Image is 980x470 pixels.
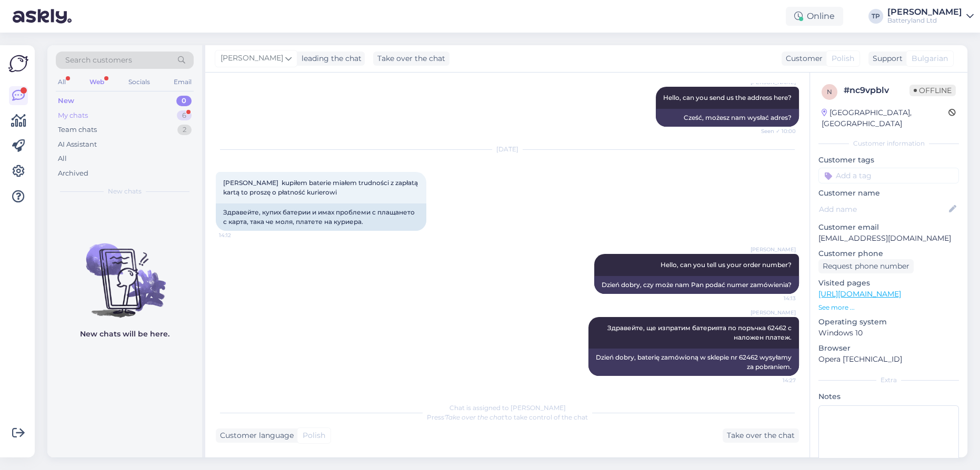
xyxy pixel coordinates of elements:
[887,8,962,16] div: [PERSON_NAME]
[868,53,903,64] div: Support
[818,316,959,328] p: Operating system
[818,155,959,166] p: Customer tags
[373,52,449,66] div: Take over the chat
[819,203,947,215] input: Add name
[176,96,192,106] div: 0
[786,7,843,26] div: Online
[756,294,796,302] span: 14:13
[827,88,832,96] span: n
[818,259,914,273] div: Request phone number
[8,54,28,74] img: Askly Logo
[751,246,796,253] span: [PERSON_NAME]
[756,127,796,135] span: Seen ✓ 10:00
[751,309,796,316] span: [PERSON_NAME]
[177,110,192,121] div: 6
[58,168,88,179] div: Archived
[58,125,97,135] div: Team chats
[818,278,959,289] p: Visited pages
[822,107,948,129] div: [GEOGRAPHIC_DATA], [GEOGRAPHIC_DATA]
[909,85,956,96] span: Offline
[216,430,294,441] div: Customer language
[887,16,962,25] div: Batteryland Ltd
[58,110,88,121] div: My chats
[818,375,959,385] div: Extra
[65,55,132,66] span: Search customers
[594,276,799,294] div: Dzień dobry, czy może nam Pan podać numer zamówienia?
[663,94,792,101] span: Hello, can you send us the address here?
[818,222,959,233] p: Customer email
[221,53,283,64] span: [PERSON_NAME]
[818,233,959,244] p: [EMAIL_ADDRESS][DOMAIN_NAME]
[223,179,419,196] span: [PERSON_NAME] kupiłem baterie miałem trudności z zapłatą kartą to proszę o płatność kurierowi
[216,145,799,154] div: [DATE]
[87,75,106,89] div: Web
[656,109,799,127] div: Cześć, możesz nam wysłać adres?
[303,430,325,441] span: Polish
[172,75,194,89] div: Email
[56,75,68,89] div: All
[297,53,362,64] div: leading the chat
[216,203,426,231] div: Здравейте, купих батерии и имах проблеми с плащането с карта, така че моля, платете на куриера.
[818,328,959,339] p: Windows 10
[588,349,799,376] div: Dzień dobry, baterię zamówioną w sklepie nr 62462 wysyłamy za pobraniem.
[844,84,909,97] div: # nc9vpblv
[108,187,142,196] span: New chats
[47,224,202,319] img: No chats
[782,53,823,64] div: Customer
[58,96,74,106] div: New
[818,289,901,299] a: [URL][DOMAIN_NAME]
[80,329,169,340] p: New chats will be here.
[444,413,505,421] i: 'Take over the chat'
[177,125,192,135] div: 2
[58,139,97,150] div: AI Assistant
[126,75,152,89] div: Socials
[723,428,799,443] div: Take over the chat
[818,343,959,354] p: Browser
[818,391,959,402] p: Notes
[818,303,959,312] p: See more ...
[818,248,959,259] p: Customer phone
[818,168,959,183] input: Add a tag
[912,53,948,64] span: Bulgarian
[818,354,959,365] p: Opera [TECHNICAL_ID]
[868,9,883,24] div: TP
[818,188,959,199] p: Customer name
[219,231,258,239] span: 14:12
[887,8,974,25] a: [PERSON_NAME]Batteryland Ltd
[58,154,67,164] div: All
[661,261,792,269] span: Hello, can you tell us your order number?
[818,139,959,148] div: Customer information
[756,376,796,384] span: 14:27
[832,53,854,64] span: Polish
[607,324,793,341] span: Здравейте, ще изпратим батерията по поръчка 62462 с наложен платеж.
[449,404,566,412] span: Chat is assigned to [PERSON_NAME]
[427,413,588,421] span: Press to take control of the chat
